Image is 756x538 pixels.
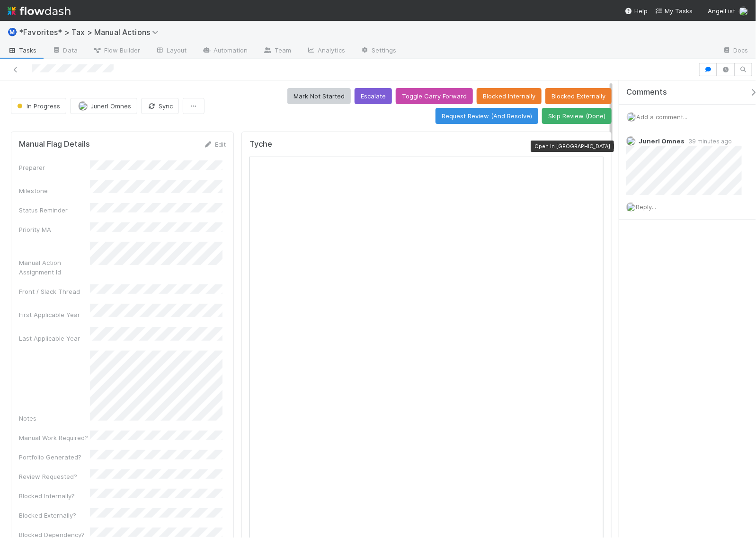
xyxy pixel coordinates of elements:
[256,44,299,59] a: Team
[19,414,90,423] div: Notes
[636,113,687,121] span: Add a comment...
[19,452,90,462] div: Portfolio Generated?
[545,88,612,104] button: Blocked Externally
[249,140,272,149] h5: Tyche
[70,98,137,114] button: Junerl Omnes
[19,27,163,37] span: *Favorites* > Tax > Manual Actions
[685,138,732,145] span: 39 minutes ago
[739,7,748,16] img: avatar_711f55b7-5a46-40da-996f-bc93b6b86381.png
[44,44,85,59] a: Data
[19,511,90,520] div: Blocked Externally?
[19,205,90,215] div: Status Reminder
[19,163,90,172] div: Preparer
[19,140,90,149] h5: Manual Flag Details
[708,7,735,15] span: AngelList
[90,102,131,110] span: Junerl Omnes
[355,88,392,104] button: Escalate
[8,45,37,55] span: Tasks
[93,45,140,55] span: Flow Builder
[287,88,351,104] button: Mark Not Started
[636,203,656,211] span: Reply...
[436,108,538,124] button: Request Review (And Resolve)
[8,28,17,36] span: Ⓜ️
[8,3,71,19] img: logo-inverted-e16ddd16eac7371096b0.svg
[625,6,648,16] div: Help
[19,225,90,234] div: Priority MA
[626,203,636,212] img: avatar_711f55b7-5a46-40da-996f-bc93b6b86381.png
[19,491,90,501] div: Blocked Internally?
[715,44,756,59] a: Docs
[85,44,148,59] a: Flow Builder
[639,137,685,145] span: Junerl Omnes
[148,44,195,59] a: Layout
[19,310,90,319] div: First Applicable Year
[626,136,636,146] img: avatar_de77a991-7322-4664-a63d-98ba485ee9e0.png
[19,433,90,442] div: Manual Work Required?
[141,98,179,114] button: Sync
[195,44,256,59] a: Automation
[477,88,542,104] button: Blocked Internally
[19,334,90,343] div: Last Applicable Year
[19,186,90,195] div: Milestone
[396,88,473,104] button: Toggle Carry Forward
[655,6,693,16] a: My Tasks
[626,88,667,97] span: Comments
[299,44,353,59] a: Analytics
[542,108,612,124] button: Skip Review (Done)
[19,472,90,481] div: Review Requested?
[204,141,226,148] a: Edit
[78,101,88,111] img: avatar_de77a991-7322-4664-a63d-98ba485ee9e0.png
[655,7,693,15] span: My Tasks
[19,258,90,277] div: Manual Action Assignment Id
[353,44,404,59] a: Settings
[19,287,90,296] div: Front / Slack Thread
[627,112,636,122] img: avatar_711f55b7-5a46-40da-996f-bc93b6b86381.png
